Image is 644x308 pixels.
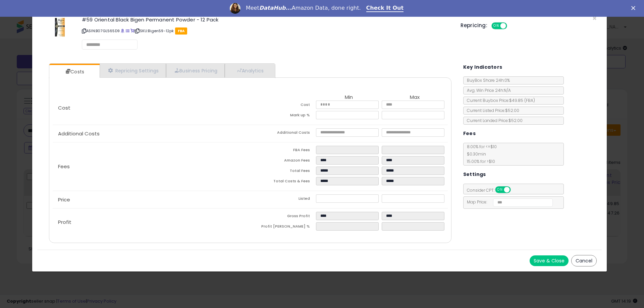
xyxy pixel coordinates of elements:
[53,105,250,111] p: Cost
[464,77,510,83] span: BuyBox Share 24h: 0%
[530,255,569,266] button: Save & Close
[250,101,316,111] td: Cost
[130,28,134,34] a: Your listing only
[250,167,316,177] td: Total Fees
[592,13,597,23] span: ×
[250,194,316,205] td: Listed
[464,199,553,205] span: Map Price:
[250,128,316,139] td: Additional Costs
[464,187,520,193] span: Consider CPT:
[250,156,316,167] td: Amazon Fees
[230,3,240,14] img: Profile image for Georgie
[53,197,250,202] p: Price
[259,5,292,11] i: DataHub...
[250,177,316,187] td: Total Costs & Fees
[571,255,597,266] button: Cancel
[464,87,511,93] span: Avg. Win Price 24h: N/A
[100,64,166,77] a: Repricing Settings
[464,151,486,157] span: $0.30 min
[461,23,487,28] h5: Repricing:
[49,65,99,78] a: Costs
[250,212,316,222] td: Gross Profit
[463,129,476,138] h5: Fees
[464,98,535,103] span: Current Buybox Price:
[463,170,486,179] h5: Settings
[464,108,519,113] span: Current Listed Price: $52.00
[492,23,500,29] span: ON
[464,144,497,164] span: 8.00 % for <= $10
[175,27,187,35] span: FBA
[166,64,225,77] a: Business Pricing
[250,111,316,121] td: Mark up %
[126,28,129,34] a: All offer listings
[53,131,250,136] p: Additional Costs
[82,17,450,22] h3: #59 Oriental Black Bigen Permanent Powder - 12 Pack
[366,5,404,12] a: Check It Out
[464,118,523,123] span: Current Landed Price: $52.00
[382,95,447,101] th: Max
[316,95,382,101] th: Min
[631,6,638,10] div: Close
[524,98,535,103] span: ( FBA )
[463,63,502,71] h5: Key Indicators
[246,5,361,11] div: Meet Amazon Data, done right.
[82,25,450,36] p: ASIN: B07GL565D9 | SKU: Bigen59-12pk
[509,98,535,103] span: $49.85
[54,17,65,37] img: 41GYhJeThaL._SL60_.jpg
[496,187,504,193] span: ON
[53,164,250,169] p: Fees
[53,220,250,225] p: Profit
[250,146,316,156] td: FBA Fees
[509,187,520,193] span: OFF
[506,23,517,29] span: OFF
[121,28,124,34] a: BuyBox page
[464,159,495,164] span: 15.00 % for > $10
[250,222,316,233] td: Profit [PERSON_NAME] %
[225,64,274,77] a: Analytics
